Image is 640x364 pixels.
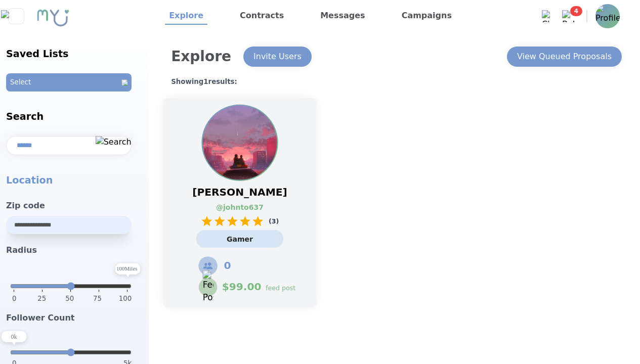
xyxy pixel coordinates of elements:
a: Explore [165,8,207,25]
a: Messages [316,8,369,25]
h3: Follower Count [6,312,143,324]
img: Close sidebar [1,10,31,22]
img: Open [121,79,127,85]
h3: Zip code [6,200,143,212]
h1: Explore [171,46,231,67]
p: Select [10,77,31,87]
div: Invite Users [253,51,302,63]
a: Campaigns [398,8,456,25]
h3: Radius [6,244,143,256]
a: Contracts [236,8,288,25]
span: [PERSON_NAME] [192,185,287,200]
span: 0 [12,294,16,304]
img: Chat [542,10,554,22]
img: Profile [203,106,277,180]
p: Location [6,173,143,188]
img: Followers [198,256,218,276]
h2: Saved Lists [6,47,143,61]
h2: Search [6,110,143,124]
h1: Showing 1 results: [171,77,626,87]
span: 4 [570,6,582,16]
span: 100 [119,294,132,308]
text: 100 Miles [116,265,138,271]
span: 50 [65,294,74,308]
img: Feed Post [203,270,214,304]
span: $ 99.00 [222,280,262,294]
a: @ johnto637 [216,202,253,213]
p: ( 3 ) [269,217,279,225]
button: SelectOpen [6,73,143,92]
span: 25 [37,294,46,308]
img: Profile [595,4,620,28]
span: 0 [224,258,231,273]
div: View Queued Proposals [517,51,612,63]
img: Bell [562,10,574,22]
button: Invite Users [243,47,312,67]
span: Gamer [227,235,253,243]
span: 75 [93,294,102,308]
text: 0 k [11,333,17,340]
button: View Queued Proposals [507,47,622,67]
p: feed post [266,284,295,293]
